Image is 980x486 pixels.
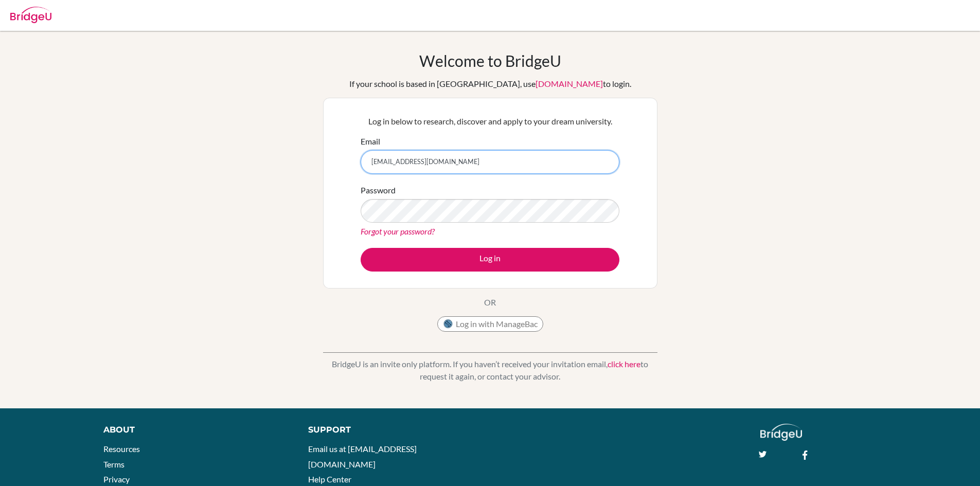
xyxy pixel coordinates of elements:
img: Bridge-U [10,7,51,23]
label: Password [361,184,396,196]
div: Support [308,424,478,436]
a: Terms [103,459,124,469]
button: Log in with ManageBac [437,316,543,332]
p: Log in below to research, discover and apply to your dream university. [361,115,619,128]
label: Email [361,135,380,148]
a: Resources [103,444,140,454]
h1: Welcome to BridgeU [419,51,561,70]
a: click here [608,359,640,369]
a: Help Center [308,474,351,484]
a: [DOMAIN_NAME] [536,79,603,88]
p: OR [484,296,496,309]
button: Log in [361,248,619,272]
a: Email us at [EMAIL_ADDRESS][DOMAIN_NAME] [308,444,417,469]
div: About [103,424,285,436]
div: If your school is based in [GEOGRAPHIC_DATA], use to login. [349,78,631,90]
img: logo_white@2x-f4f0deed5e89b7ecb1c2cc34c3e3d731f90f0f143d5ea2071677605dd97b5244.png [760,424,802,441]
a: Forgot your password? [361,226,435,236]
p: BridgeU is an invite only platform. If you haven’t received your invitation email, to request it ... [323,358,657,383]
a: Privacy [103,474,130,484]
